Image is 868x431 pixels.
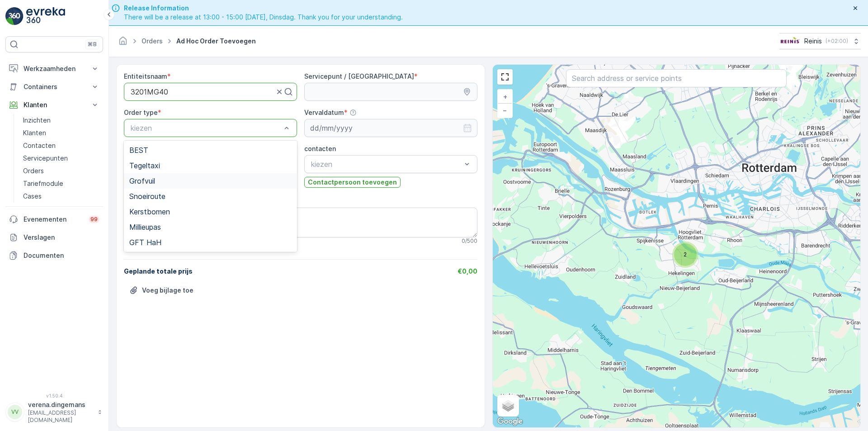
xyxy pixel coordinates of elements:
p: Contacten [23,141,56,150]
img: Reinis-Logo-Vrijstaand_Tekengebied-1-copy2_aBO4n7j.png [779,36,801,46]
a: Inzichten [19,114,103,127]
label: Servicepunt / [GEOGRAPHIC_DATA] [304,72,414,80]
img: logo [5,7,24,25]
a: Documenten [5,246,103,265]
button: Klanten [5,96,103,114]
p: Orders [23,166,44,175]
a: View Fullscreen [498,70,512,84]
p: Voeg bijlage toe [142,286,193,295]
a: Uitzoomen [498,104,512,117]
span: Millieupas [129,223,161,231]
a: Tariefmodule [19,177,103,190]
p: Klanten [23,128,46,137]
p: Servicepunten [23,154,68,163]
a: Evenementen99 [5,210,103,228]
span: Kerstbomen [129,208,170,216]
label: Entiteitsnaam [124,72,167,80]
p: kiezen [311,159,462,170]
span: BEST [129,146,148,154]
span: Tegeltaxi [129,161,160,170]
p: Geplande totale prijs [124,267,193,276]
a: Orders [19,165,103,177]
button: Bestand uploaden [124,283,199,298]
label: contacten [304,145,336,152]
span: Grofvuil [129,177,155,185]
button: VVverena.dingemans[EMAIL_ADDRESS][DOMAIN_NAME] [5,400,103,424]
p: Cases [23,192,42,201]
a: Startpagina [118,39,128,47]
p: Contactpersoon toevoegen [308,178,397,187]
span: + [503,93,507,100]
span: €0,00 [458,267,477,275]
input: dd/mm/yyyy [304,119,477,137]
a: Klanten [19,127,103,139]
label: Order type [124,109,158,116]
p: Containers [24,82,85,91]
img: logo_light-DOdMpM7g.png [26,7,65,25]
p: Evenementen [24,215,83,224]
p: 99 [90,216,98,223]
button: Containers [5,78,103,96]
span: There will be a release at 13:00 - 15:00 [DATE], Dinsdag. Thank you for your understanding. [124,13,403,22]
p: Reinis [804,37,822,46]
img: Google [495,416,525,427]
span: Snoeiroute [129,192,165,200]
span: v 1.50.4 [5,393,103,398]
a: Orders [142,37,163,45]
p: Inzichten [23,116,51,125]
button: Werkzaamheden [5,60,103,78]
p: Verslagen [24,233,99,242]
span: GFT HaH [129,238,161,246]
p: ⌘B [88,41,97,48]
div: 2 [674,243,697,266]
p: Werkzaamheden [24,64,85,73]
p: Klanten [24,100,85,109]
span: Release Information [124,4,403,13]
button: Reinis(+02:00) [779,33,861,49]
p: verena.dingemans [28,400,93,409]
div: 2 [674,243,679,249]
span: Ad Hoc Order Toevoegen [175,37,258,46]
div: help tooltippictogram [349,109,357,116]
a: Servicepunten [19,152,103,165]
p: Documenten [24,251,99,260]
a: Verslagen [5,228,103,246]
a: Dit gebied openen in Google Maps (er wordt een nieuw venster geopend) [495,416,525,427]
p: kiezen [131,123,281,133]
a: Layers [498,396,518,416]
a: Cases [19,190,103,203]
div: VV [8,405,22,419]
p: Tariefmodule [23,179,63,188]
p: 0 / 500 [462,237,477,245]
button: Contactpersoon toevoegen [304,177,401,188]
a: Contacten [19,139,103,152]
input: Search address or service points [566,69,787,87]
label: Vervaldatum [304,109,344,116]
span: − [503,106,507,114]
p: ( +02:00 ) [826,38,848,45]
a: In zoomen [498,90,512,104]
p: [EMAIL_ADDRESS][DOMAIN_NAME] [28,409,93,424]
